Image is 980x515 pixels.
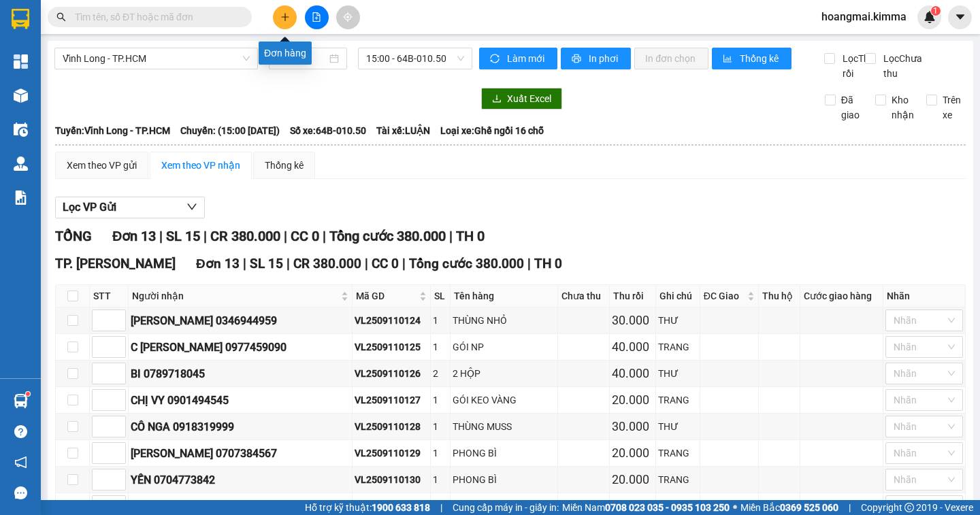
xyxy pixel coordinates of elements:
[562,500,730,515] span: Miền Nam
[131,418,350,435] div: CÔ NGA 0918319999
[353,387,430,414] td: VL2509110127
[723,54,734,65] span: bar-chart
[479,48,557,69] button: syncLàm mới
[12,9,29,29] img: logo-vxr
[492,94,502,105] span: download
[353,440,430,467] td: VL2509110129
[305,500,430,515] span: Hỗ trợ kỹ thuật:
[490,54,502,65] span: sync
[250,256,283,271] span: SL 15
[131,392,350,409] div: CHỊ VY 0901494545
[14,54,28,69] img: dashboard-icon
[355,313,427,328] div: VL2509110124
[572,54,583,65] span: printer
[878,51,926,81] span: Lọc Chưa thu
[243,256,246,271] span: |
[210,228,280,244] span: CR 380.000
[740,51,781,66] span: Thống kê
[67,158,137,173] div: Xem theo VP gửi
[931,6,941,16] sup: 1
[440,123,544,138] span: Loại xe: Ghế ngồi 16 chỗ
[612,391,653,410] div: 20.000
[453,366,555,381] div: 2 HỘP
[453,446,555,461] div: PHONG BÌ
[372,256,399,271] span: CC 0
[284,228,287,244] span: |
[433,472,448,487] div: 1
[166,228,200,244] span: SL 15
[836,93,865,122] span: Đã giao
[658,366,698,381] div: THƯ
[924,11,936,23] img: icon-new-feature
[372,502,430,513] strong: 1900 633 818
[704,288,745,303] span: ĐC Giao
[658,472,698,487] div: TRANG
[634,48,708,69] button: In đơn chọn
[353,467,430,493] td: VL2509110130
[55,197,205,218] button: Lọc VP Gửi
[355,499,427,514] div: VL2509110131
[658,446,698,461] div: TRANG
[433,339,448,354] div: 1
[904,503,914,512] span: copyright
[433,313,448,328] div: 1
[132,288,338,303] span: Người nhận
[265,158,304,173] div: Thống kê
[356,288,416,303] span: Mã GD
[451,285,558,308] th: Tên hàng
[431,285,451,308] th: SL
[453,339,555,354] div: GÓI NP
[527,256,531,271] span: |
[481,88,562,110] button: downloadXuất Excel
[365,256,368,271] span: |
[589,51,620,66] span: In phơi
[800,285,883,308] th: Cước giao hàng
[612,444,653,463] div: 20.000
[453,499,555,514] div: XẤP [PERSON_NAME]
[612,364,653,383] div: 40.000
[948,5,972,29] button: caret-down
[837,51,877,81] span: Lọc Thu rồi
[409,256,524,271] span: Tổng cước 380.000
[612,417,653,436] div: 30.000
[90,285,129,308] th: STT
[440,500,442,515] span: |
[280,12,290,22] span: plus
[507,91,551,106] span: Xuất Excel
[14,456,27,469] span: notification
[180,123,280,138] span: Chuyến: (15:00 [DATE])
[740,500,838,515] span: Miền Bắc
[656,285,700,308] th: Ghi chú
[159,228,163,244] span: |
[55,125,170,136] b: Tuyến: Vĩnh Long - TP.HCM
[612,470,653,489] div: 20.000
[759,285,800,308] th: Thu hộ
[56,12,66,22] span: search
[658,499,698,514] div: NGÂN
[887,288,962,303] div: Nhãn
[14,190,28,205] img: solution-icon
[63,199,116,216] span: Lọc VP Gửi
[561,48,631,69] button: printerIn phơi
[433,393,448,408] div: 1
[712,48,791,69] button: bar-chartThống kê
[605,502,730,513] strong: 0708 023 035 - 0935 103 250
[186,201,197,212] span: down
[433,446,448,461] div: 1
[131,365,350,382] div: BI 0789718045
[353,334,430,361] td: VL2509110125
[305,5,329,29] button: file-add
[849,500,851,515] span: |
[14,122,28,137] img: warehouse-icon
[366,48,464,69] span: 15:00 - 64B-010.50
[63,48,250,69] span: Vĩnh Long - TP.HCM
[287,256,290,271] span: |
[203,228,207,244] span: |
[14,156,28,171] img: warehouse-icon
[14,88,28,103] img: warehouse-icon
[610,285,656,308] th: Thu rồi
[933,6,938,16] span: 1
[112,228,156,244] span: Đơn 13
[353,414,430,440] td: VL2509110128
[453,313,555,328] div: THÙNG NHỎ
